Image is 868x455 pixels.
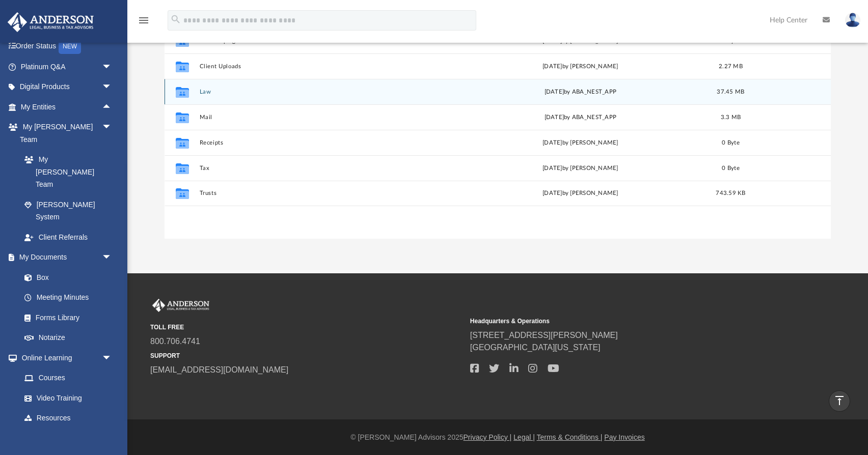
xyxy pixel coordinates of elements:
a: Pay Invoices [604,433,644,441]
div: [DATE] by [PERSON_NAME] [455,189,706,198]
small: Headquarters & Operations [470,317,783,326]
span: arrow_drop_down [102,348,122,368]
a: Courses [14,368,122,388]
a: Forms Library [14,307,117,328]
a: [GEOGRAPHIC_DATA][US_STATE] [470,343,601,352]
span: arrow_drop_down [102,117,122,138]
span: 3.3 MB [720,114,741,120]
div: by ABA_NEST_APP [455,87,706,96]
div: NEW [59,39,81,54]
a: Order StatusNEW [7,36,127,57]
a: 800.706.4741 [150,337,200,346]
span: arrow_drop_down [102,56,122,77]
div: by ABA_NEST_APP [455,112,706,122]
button: Bookkeeping [199,38,450,44]
a: My [PERSON_NAME] Team [14,150,117,195]
span: arrow_drop_down [102,77,122,98]
div: [DATE] by [PERSON_NAME] [455,36,706,45]
span: 0 Byte [722,165,740,170]
i: search [170,14,181,25]
span: arrow_drop_down [102,247,122,268]
a: menu [138,19,150,26]
div: grid [165,28,831,239]
a: Resources [14,408,122,429]
small: TOLL FREE [150,323,463,332]
a: vertical_align_top [829,390,850,412]
span: 743.59 KB [716,190,745,196]
div: [DATE] by [PERSON_NAME] [455,138,706,147]
span: 0 Byte [722,38,740,43]
span: 37.45 MB [717,89,744,94]
a: Video Training [14,388,117,408]
a: [EMAIL_ADDRESS][DOMAIN_NAME] [150,365,288,374]
span: arrow_drop_up [102,97,122,118]
a: Digital Productsarrow_drop_down [7,77,127,97]
button: Client Uploads [199,63,450,70]
div: © [PERSON_NAME] Advisors 2025 [127,432,868,443]
img: Anderson Advisors Platinum Portal [150,299,211,312]
span: 2.27 MB [719,63,743,69]
a: Notarize [14,328,122,348]
a: Terms & Conditions | [537,433,603,441]
a: Meeting Minutes [14,288,122,308]
span: [DATE] [544,89,564,94]
img: User Pic [845,13,860,27]
span: [DATE] [544,114,564,120]
button: Mail [199,114,450,121]
div: [DATE] by [PERSON_NAME] [455,163,706,173]
div: [DATE] by [PERSON_NAME] [455,62,706,71]
a: Platinum Q&Aarrow_drop_down [7,56,127,77]
button: Tax [199,165,450,172]
a: [PERSON_NAME] System [14,194,122,227]
button: Law [199,89,450,95]
button: Receipts [199,139,450,146]
a: Box [14,267,117,288]
i: menu [138,14,150,26]
span: 0 Byte [722,139,740,145]
button: Trusts [199,190,450,196]
small: SUPPORT [150,351,463,360]
a: Online Learningarrow_drop_down [7,348,122,368]
img: Anderson Advisors Platinum Portal [5,12,97,32]
a: My [PERSON_NAME] Teamarrow_drop_down [7,117,122,150]
i: vertical_align_top [833,394,846,407]
a: [STREET_ADDRESS][PERSON_NAME] [470,331,618,339]
a: Legal | [513,433,535,441]
a: Client Referrals [14,227,122,247]
a: My Documentsarrow_drop_down [7,247,122,268]
a: Privacy Policy | [464,433,512,441]
a: My Entitiesarrow_drop_up [7,97,127,117]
